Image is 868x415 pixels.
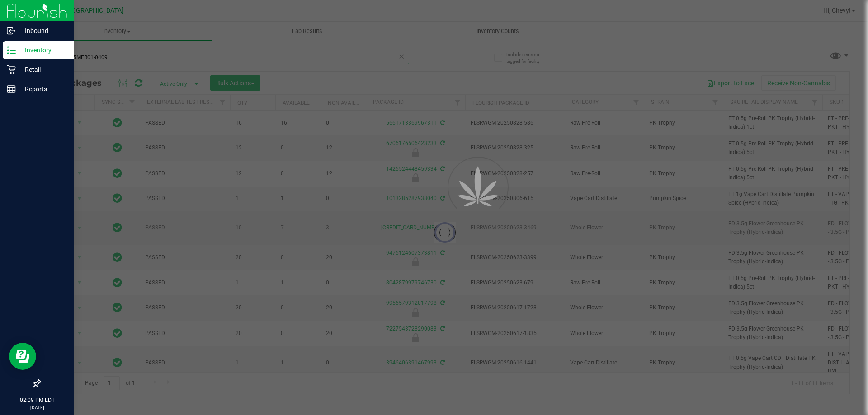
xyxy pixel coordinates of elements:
iframe: Resource center [9,343,36,370]
inline-svg: Inventory [7,46,16,55]
p: Inbound [16,25,70,36]
p: Retail [16,64,70,75]
p: Inventory [16,45,70,56]
p: Reports [16,84,70,94]
inline-svg: Retail [7,65,16,74]
p: 02:09 PM EDT [4,396,70,404]
inline-svg: Reports [7,84,16,93]
p: [DATE] [4,404,70,411]
inline-svg: Inbound [7,26,16,35]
